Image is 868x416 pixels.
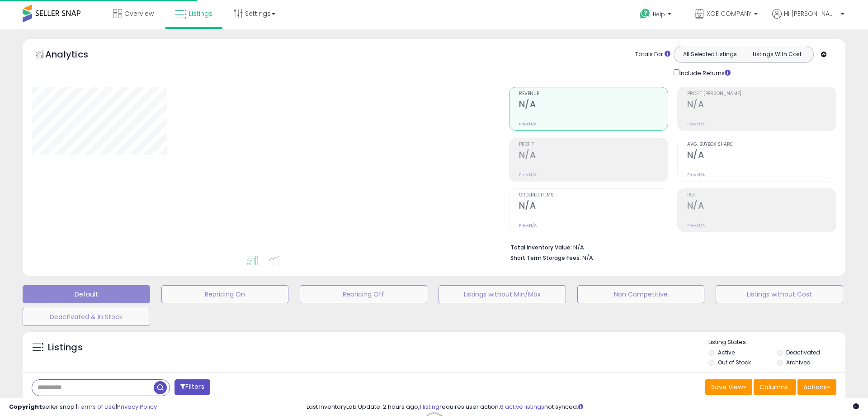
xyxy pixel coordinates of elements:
[9,402,42,411] strong: Copyright
[687,91,836,96] span: Profit [PERSON_NAME]
[577,285,705,303] button: Non Competitive
[9,403,157,411] div: seller snap | |
[510,254,581,262] b: Short Term Storage Fees:
[716,285,843,303] button: Listings without Cost
[676,48,744,60] button: All Selected Listings
[519,193,668,198] span: Ordered Items
[189,9,212,18] span: Listings
[743,48,811,60] button: Listings With Cost
[45,48,106,63] h5: Analytics
[519,201,668,213] h2: N/A
[639,8,651,19] i: Get Help
[519,172,537,177] small: Prev: N/A
[519,150,668,162] h2: N/A
[161,285,289,303] button: Repricing On
[667,67,741,78] div: Include Returns
[519,121,537,127] small: Prev: N/A
[653,10,665,18] span: Help
[784,9,838,18] span: Hi [PERSON_NAME]
[707,9,751,18] span: XOE COMPANY
[124,9,154,18] span: Overview
[519,142,668,147] span: Profit
[687,193,836,198] span: ROI
[510,241,830,252] li: N/A
[687,150,836,162] h2: N/A
[687,172,705,177] small: Prev: N/A
[23,308,150,326] button: Deactivated & In Stock
[687,142,836,147] span: Avg. Buybox Share
[439,285,566,303] button: Listings without Min/Max
[687,201,836,213] h2: N/A
[582,253,593,262] span: N/A
[635,50,670,59] div: Totals For
[23,285,150,303] button: Default
[687,99,836,111] h2: N/A
[300,285,427,303] button: Repricing Off
[519,99,668,111] h2: N/A
[772,9,844,29] a: Hi [PERSON_NAME]
[632,1,680,29] a: Help
[687,121,705,127] small: Prev: N/A
[519,223,537,228] small: Prev: N/A
[687,223,705,228] small: Prev: N/A
[510,244,572,251] b: Total Inventory Value:
[519,91,668,96] span: Revenue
